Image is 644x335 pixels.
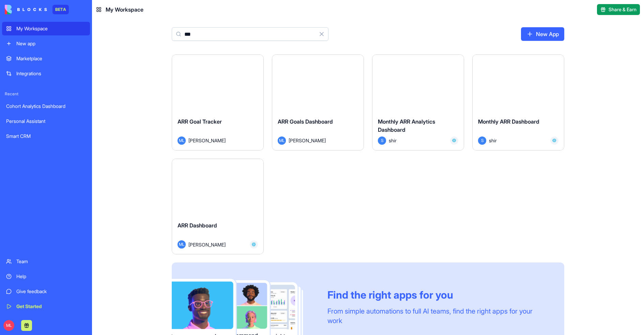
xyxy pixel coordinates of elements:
div: My Workspace [16,25,86,32]
a: Smart CRM [2,129,90,143]
div: Integrations [16,70,86,77]
div: Marketplace [16,55,86,62]
a: ARR Goals DashboardML[PERSON_NAME] [272,54,364,150]
span: Monthly ARR Analytics Dashboard [378,118,435,133]
div: New app [16,40,86,47]
div: Find the right apps for you [327,289,548,301]
a: Team [2,255,90,268]
span: Recent [2,91,90,97]
div: Cohort Analytics Dashboard [6,103,86,110]
a: Cohort Analytics Dashboard [2,99,90,113]
span: My Workspace [106,5,143,14]
a: Personal Assistant [2,114,90,128]
a: Give feedback [2,285,90,298]
span: shir [389,137,397,144]
span: ARR Dashboard [178,222,217,229]
a: Help [2,270,90,283]
span: Share & Earn [609,6,637,13]
img: snowflake-bug-color-rgb_2x_aezrrj.png [552,139,556,143]
div: Personal Assistant [6,118,86,125]
a: Marketplace [2,52,90,65]
span: Monthly ARR Dashboard [478,118,539,125]
div: Get Started [16,303,86,310]
div: Team [16,258,86,265]
span: ML [178,137,186,145]
a: New app [2,37,90,50]
div: Give feedback [16,288,86,295]
a: Monthly ARR Analytics DashboardSshir [372,54,464,150]
img: snowflake-bug-color-rgb_2x_aezrrj.png [252,242,256,246]
a: Integrations [2,67,90,80]
a: New App [521,27,564,41]
div: Help [16,273,86,280]
span: S [478,137,486,145]
span: ARR Goal Tracker [178,118,222,125]
img: snowflake-bug-color-rgb_2x_aezrrj.png [452,139,456,143]
a: My Workspace [2,22,90,35]
button: Share & Earn [597,4,640,15]
img: logo [5,5,47,14]
span: ARR Goals Dashboard [278,118,333,125]
span: shir [489,137,497,144]
div: From simple automations to full AI teams, find the right apps for your work [327,306,548,325]
span: ML [278,137,286,145]
div: Smart CRM [6,133,86,140]
button: Clear [315,27,328,41]
a: BETA [5,5,69,14]
span: ML [3,320,14,331]
a: ARR DashboardML[PERSON_NAME] [172,159,264,255]
span: [PERSON_NAME] [289,137,326,144]
span: ML [178,240,186,249]
div: BETA [52,5,69,14]
span: [PERSON_NAME] [188,137,226,144]
a: Monthly ARR DashboardSshir [472,54,564,150]
a: ARR Goal TrackerML[PERSON_NAME] [172,54,264,150]
a: Get Started [2,300,90,313]
span: [PERSON_NAME] [188,241,226,248]
span: S [378,137,386,145]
